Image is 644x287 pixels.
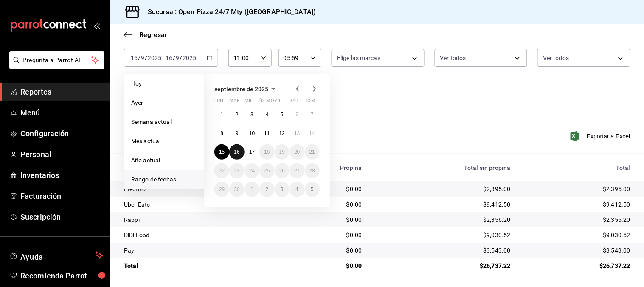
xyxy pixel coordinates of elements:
button: 29 de septiembre de 2025 [214,182,229,197]
span: septiembre de 2025 [214,86,268,92]
abbr: 7 de septiembre de 2025 [311,112,314,118]
button: 18 de septiembre de 2025 [259,144,274,160]
input: ---- [147,55,162,61]
abbr: 18 de septiembre de 2025 [264,149,270,155]
span: Mes actual [131,137,197,146]
span: Hoy [131,79,197,88]
span: Ver todos [543,54,569,62]
abbr: martes [229,98,239,107]
button: 7 de septiembre de 2025 [305,107,320,122]
abbr: 2 de octubre de 2025 [266,187,269,192]
button: 17 de septiembre de 2025 [245,144,259,160]
button: 21 de septiembre de 2025 [305,144,320,160]
button: 26 de septiembre de 2025 [275,163,290,178]
abbr: 6 de septiembre de 2025 [295,112,298,118]
input: -- [176,55,180,61]
button: 5 de septiembre de 2025 [275,107,290,122]
div: $0.00 [288,231,362,239]
span: Suscripción [20,211,103,223]
div: $2,356.20 [375,215,510,224]
abbr: 23 de septiembre de 2025 [234,168,239,174]
button: 4 de octubre de 2025 [290,182,304,197]
span: Personal [20,149,103,160]
abbr: 3 de septiembre de 2025 [250,112,253,118]
abbr: viernes [275,98,281,107]
button: 15 de septiembre de 2025 [214,144,229,160]
button: 25 de septiembre de 2025 [259,163,274,178]
button: 1 de septiembre de 2025 [214,107,229,122]
span: Elige las marcas [337,54,380,62]
span: / [145,55,147,61]
abbr: 20 de septiembre de 2025 [294,149,300,155]
button: Pregunta a Parrot AI [9,51,104,69]
button: 2 de octubre de 2025 [259,182,274,197]
div: $2,395.00 [524,185,630,193]
span: / [138,55,141,61]
abbr: 17 de septiembre de 2025 [249,149,255,155]
div: $26,737.22 [524,261,630,270]
div: $26,737.22 [375,261,510,270]
span: - [163,55,164,61]
button: 5 de octubre de 2025 [305,182,320,197]
div: $3,543.00 [524,246,630,255]
div: $2,356.20 [524,215,630,224]
button: 3 de octubre de 2025 [275,182,290,197]
div: $3,543.00 [375,246,510,255]
div: $9,412.50 [524,200,630,209]
abbr: 2 de septiembre de 2025 [236,112,239,118]
abbr: 13 de septiembre de 2025 [294,130,300,136]
abbr: 4 de septiembre de 2025 [266,112,269,118]
span: Reportes [20,86,103,98]
abbr: 26 de septiembre de 2025 [279,168,285,174]
span: Ver todos [440,54,466,62]
div: $9,412.50 [375,200,510,209]
label: Hora inicio [228,40,271,46]
input: ---- [183,55,197,61]
button: 23 de septiembre de 2025 [229,163,244,178]
span: Ayer [131,98,197,107]
button: 20 de septiembre de 2025 [290,144,304,160]
abbr: 19 de septiembre de 2025 [279,149,285,155]
button: 30 de septiembre de 2025 [229,182,244,197]
div: Pay [124,246,275,255]
abbr: 27 de septiembre de 2025 [294,168,300,174]
button: 6 de septiembre de 2025 [290,107,304,122]
h3: Sucursal: Open Pizza 24/7 Mty ([GEOGRAPHIC_DATA]) [141,7,316,17]
button: 22 de septiembre de 2025 [214,163,229,178]
abbr: 3 de octubre de 2025 [281,187,284,192]
span: / [173,55,175,61]
span: Rango de fechas [131,175,197,184]
abbr: 24 de septiembre de 2025 [249,168,255,174]
abbr: domingo [305,98,315,107]
div: DiDi Food [124,231,275,239]
abbr: 10 de septiembre de 2025 [249,130,255,136]
abbr: 28 de septiembre de 2025 [309,168,315,174]
div: Total sin propina [375,164,510,171]
abbr: jueves [259,98,309,107]
abbr: 12 de septiembre de 2025 [279,130,285,136]
span: Configuración [20,128,103,139]
abbr: 21 de septiembre de 2025 [309,149,315,155]
abbr: 15 de septiembre de 2025 [219,149,225,155]
abbr: 11 de septiembre de 2025 [264,130,270,136]
button: 12 de septiembre de 2025 [275,126,290,141]
abbr: sábado [290,98,298,107]
div: Rappi [124,215,275,224]
div: $2,395.00 [375,185,510,193]
div: Total [524,164,630,171]
input: -- [165,55,173,61]
button: 14 de septiembre de 2025 [305,126,320,141]
button: 28 de septiembre de 2025 [305,163,320,178]
abbr: 29 de septiembre de 2025 [219,187,225,192]
abbr: 8 de septiembre de 2025 [220,130,223,136]
abbr: 5 de octubre de 2025 [311,187,314,192]
div: $0.00 [288,246,362,255]
abbr: 14 de septiembre de 2025 [309,130,315,136]
button: 8 de septiembre de 2025 [214,126,229,141]
button: 1 de octubre de 2025 [245,182,259,197]
abbr: 9 de septiembre de 2025 [236,130,239,136]
div: $9,030.52 [375,231,510,239]
button: 13 de septiembre de 2025 [290,126,304,141]
button: Exportar a Excel [572,131,630,141]
abbr: 4 de octubre de 2025 [295,187,298,192]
